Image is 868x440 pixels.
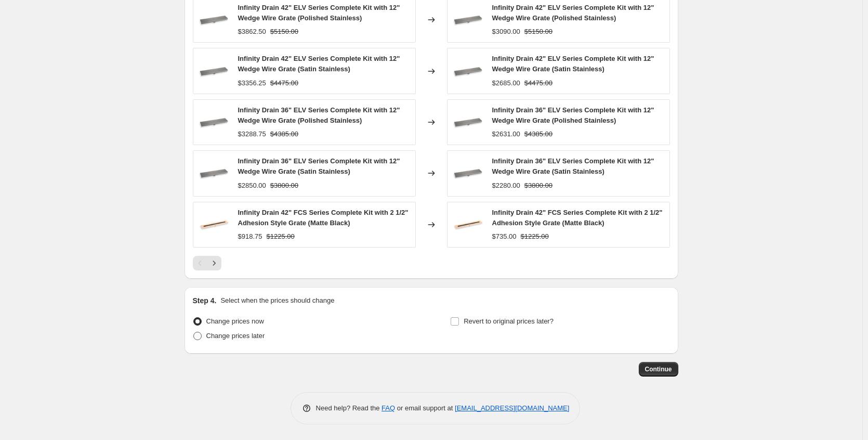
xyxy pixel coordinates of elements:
span: Need help? Read the [316,404,382,412]
img: ELVAS300PS_80x.jpg [199,56,230,87]
img: FCSGR65BK_80x.jpg [453,209,484,240]
span: Infinity Drain 36" ELV Series Complete Kit with 12" Wedge Wire Grate (Polished Stainless) [492,106,654,124]
span: Infinity Drain 42" ELV Series Complete Kit with 12" Wedge Wire Grate (Satin Stainless) [238,55,400,73]
a: FAQ [382,404,395,412]
div: $3356.25 [238,78,266,88]
div: $3090.00 [492,27,520,37]
p: Select when the prices should change [220,295,334,306]
span: Infinity Drain 42" FCS Series Complete Kit with 2 1/2" Adhesion Style Grate (Matte Black) [492,209,663,227]
strike: $5150.00 [524,27,553,37]
strike: $4385.00 [524,129,553,139]
span: Infinity Drain 42" ELV Series Complete Kit with 12" Wedge Wire Grate (Polished Stainless) [492,4,654,22]
span: or email support at [395,404,455,412]
strike: $5150.00 [270,27,298,37]
div: $2631.00 [492,129,520,139]
img: ELVAS300PS_80x.jpg [453,56,484,87]
div: $2685.00 [492,78,520,88]
img: ELVAS300PS_e7eb5b54-1557-411d-ba54-3dc0b492dc1b_80x.jpg [199,158,230,189]
nav: Pagination [193,256,221,270]
div: $2280.00 [492,180,520,191]
span: Continue [645,365,672,373]
div: $918.75 [238,231,262,242]
strike: $4475.00 [524,78,553,88]
h2: Step 4. [193,295,217,306]
span: Change prices now [206,317,264,325]
img: FCSGR65BK_80x.jpg [199,209,230,240]
span: Infinity Drain 36" ELV Series Complete Kit with 12" Wedge Wire Grate (Satin Stainless) [238,157,400,175]
img: ELVAS300PS_e7eb5b54-1557-411d-ba54-3dc0b492dc1b_80x.jpg [453,107,484,138]
button: Next [207,256,221,270]
img: ELVAS300PS_e7eb5b54-1557-411d-ba54-3dc0b492dc1b_80x.jpg [199,107,230,138]
div: $2850.00 [238,180,266,191]
span: Infinity Drain 36" ELV Series Complete Kit with 12" Wedge Wire Grate (Satin Stainless) [492,157,654,175]
span: Infinity Drain 42" ELV Series Complete Kit with 12" Wedge Wire Grate (Polished Stainless) [238,4,400,22]
strike: $3800.00 [524,180,553,191]
img: ELVAS300PS_80x.jpg [453,4,484,35]
span: Infinity Drain 36" ELV Series Complete Kit with 12" Wedge Wire Grate (Polished Stainless) [238,106,400,124]
div: $735.00 [492,231,517,242]
a: [EMAIL_ADDRESS][DOMAIN_NAME] [455,404,569,412]
img: ELVAS300PS_80x.jpg [199,4,230,35]
strike: $4475.00 [270,78,298,88]
strike: $1225.00 [267,231,295,242]
span: Change prices later [206,332,265,340]
span: Infinity Drain 42" ELV Series Complete Kit with 12" Wedge Wire Grate (Satin Stainless) [492,55,654,73]
div: $3862.50 [238,27,266,37]
span: Infinity Drain 42" FCS Series Complete Kit with 2 1/2" Adhesion Style Grate (Matte Black) [238,209,409,227]
span: Revert to original prices later? [464,317,554,325]
div: $3288.75 [238,129,266,139]
strike: $1225.00 [521,231,549,242]
strike: $3800.00 [270,180,298,191]
strike: $4385.00 [270,129,298,139]
button: Continue [639,362,678,377]
img: ELVAS300PS_e7eb5b54-1557-411d-ba54-3dc0b492dc1b_80x.jpg [453,158,484,189]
